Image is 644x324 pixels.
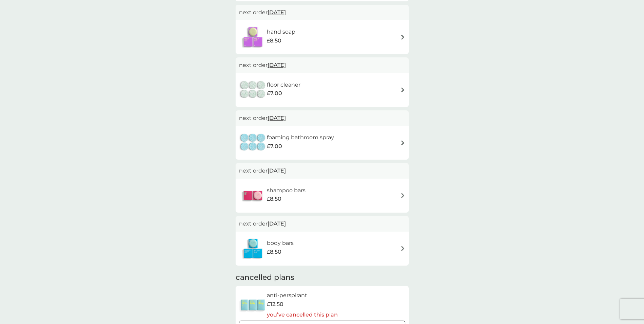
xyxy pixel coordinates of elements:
[267,80,300,89] h6: floor cleaner
[236,272,409,283] h2: cancelled plans
[267,133,334,142] h6: foaming bathroom spray
[268,6,286,19] span: [DATE]
[267,89,282,98] span: £7.00
[400,87,405,92] img: arrow right
[267,310,338,319] p: you’ve cancelled this plan
[400,246,405,251] img: arrow right
[267,142,282,151] span: £7.00
[267,291,338,300] h6: anti-perspirant
[239,219,405,228] p: next order
[268,111,286,125] span: [DATE]
[267,248,281,256] span: £8.50
[267,239,294,248] h6: body bars
[400,193,405,198] img: arrow right
[268,217,286,230] span: [DATE]
[239,184,267,208] img: shampoo bars
[267,36,281,45] span: £8.50
[239,8,405,17] p: next order
[239,61,405,70] p: next order
[239,25,267,49] img: hand soap
[239,78,267,102] img: floor cleaner
[400,140,405,145] img: arrow right
[239,114,405,123] p: next order
[239,293,267,317] img: anti-perspirant
[267,300,283,309] span: £12.50
[239,131,267,155] img: foaming bathroom spray
[267,195,281,203] span: £8.50
[400,35,405,40] img: arrow right
[268,58,286,72] span: [DATE]
[267,186,306,195] h6: shampoo bars
[239,237,267,260] img: body bars
[268,164,286,177] span: [DATE]
[239,166,405,175] p: next order
[267,28,295,36] h6: hand soap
